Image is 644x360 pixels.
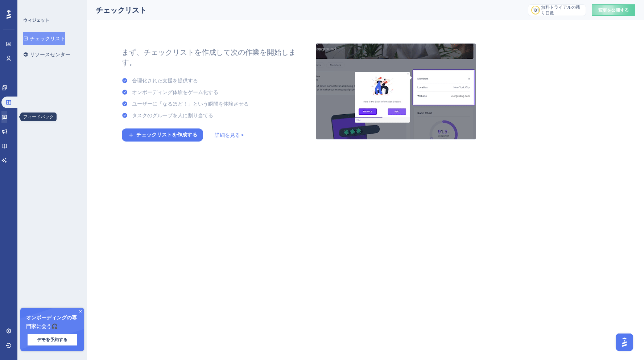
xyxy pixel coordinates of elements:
a: 詳細を見る > [215,131,244,139]
font: オンボーディングの専門家に会う🎧 [26,315,77,330]
iframe: UserGuiding AIアシスタントランチャー [614,331,635,353]
font: 変更を公開する [598,8,629,13]
font: ユーザーに「なるほど！」という瞬間を体験させる [132,101,249,107]
font: チェックリスト [30,36,65,41]
font: オンボーディング体験をゲーム化する [132,89,218,95]
font: リソースセンター [30,52,70,57]
font: まず、チェックリストを作成して次の作業を開始します。 [122,48,296,67]
font: 合理化された支援を提供する [132,78,198,83]
font: 詳細を見る > [215,132,244,138]
button: チェックリスト [23,32,65,45]
button: 変更を公開する [592,4,635,16]
img: e28e67207451d1beac2d0b01ddd05b56.gif [316,43,476,140]
font: ウィジェット [23,18,49,23]
font: 無料トライアルの残り日数 [541,5,580,16]
font: デモを予約する [37,337,67,342]
font: チェックリスト [96,6,146,15]
button: デモを予約する [28,334,77,345]
button: リソースセンター [23,48,70,61]
font: チェックリストを作成する [136,132,197,138]
button: チェックリストを作成する [122,128,203,142]
font: 181 [533,8,538,13]
font: タスクのグループを人に割り当てる [132,112,213,118]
